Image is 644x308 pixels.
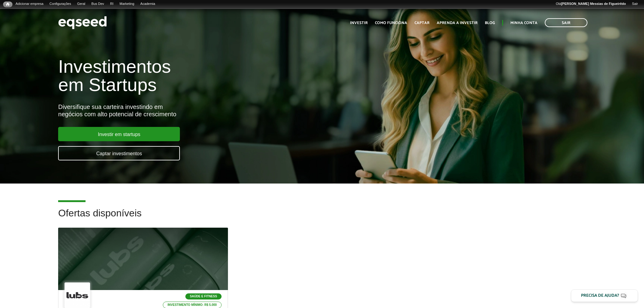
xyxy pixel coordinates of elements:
a: Captar [415,21,429,25]
a: Como funciona [375,21,407,25]
a: Academia [137,2,158,6]
a: Aprenda a investir [437,21,478,25]
a: Captar investimentos [58,146,180,160]
img: EqSeed [58,15,107,31]
a: Investir [350,21,368,25]
a: Configurações [47,2,74,6]
h2: Ofertas disponíveis [58,208,586,228]
h1: Investimentos em Startups [58,58,371,94]
a: RI [107,2,117,6]
strong: [PERSON_NAME] Messias de Figueirêdo [561,2,626,5]
p: Saúde e Fitness [185,293,222,299]
a: Investir em startups [58,127,180,141]
a: Geral [74,2,88,6]
a: Olá[PERSON_NAME] Messias de Figueirêdo [553,2,629,6]
a: Adicionar empresa [12,2,47,6]
a: Início [3,2,12,7]
a: Sair [545,18,587,27]
div: Diversifique sua carteira investindo em negócios com alto potencial de crescimento [58,103,371,118]
a: Sair [629,2,641,6]
a: Minha conta [510,21,537,25]
a: Marketing [117,2,137,6]
a: Bus Dev [88,2,107,6]
a: Blog [485,21,495,25]
span: Início [6,2,9,6]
